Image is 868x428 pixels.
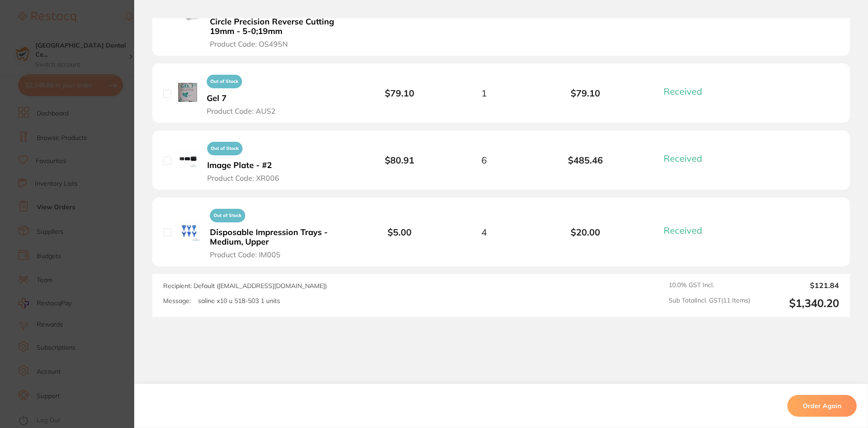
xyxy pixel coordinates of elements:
[664,86,702,97] span: Received
[178,220,200,242] img: Disposable Impression Trays - Medium, Upper
[757,297,839,310] output: $1,340.20
[207,142,242,155] span: Out of Stock
[481,227,487,237] span: 4
[210,209,245,222] span: Out of Stock
[163,282,327,290] span: Recipient: Default ( [EMAIL_ADDRESS][DOMAIN_NAME] )
[481,88,487,98] span: 1
[535,155,636,165] b: $485.46
[661,225,713,236] button: Received
[664,225,702,236] span: Received
[207,107,276,115] span: Product Code: AUS2
[207,205,353,259] button: Out of StockDisposable Impression Trays - Medium, Upper Product Code: IM005
[669,281,750,289] span: 10.0 % GST Incl.
[210,250,281,259] span: Product Code: IM005
[535,88,636,98] b: $79.10
[661,153,713,164] button: Received
[204,71,288,115] button: Out of StockGel 7 Product Code: AUS2
[388,226,412,238] b: $5.00
[207,75,242,88] span: Out of Stock
[207,174,279,182] span: Product Code: XR006
[207,94,227,103] b: Gel 7
[178,149,198,169] img: Image Plate - #2
[481,155,487,165] span: 6
[661,86,713,97] button: Received
[163,297,191,305] label: Message:
[210,228,350,246] b: Disposable Impression Trays - Medium, Upper
[207,161,272,170] b: Image Plate - #2
[178,83,197,102] img: Gel 7
[669,297,750,310] span: Sub Total Incl. GST ( 11 Items)
[757,281,839,289] output: $121.84
[787,395,857,417] button: Order Again
[385,87,414,99] b: $79.10
[385,154,414,166] b: $80.91
[210,40,288,48] span: Product Code: OS495N
[664,153,702,164] span: Received
[198,297,280,305] p: saline x10 u 518-503 1 units
[204,138,291,183] button: Out of StockImage Plate - #2 Product Code: XR006
[535,227,636,237] b: $20.00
